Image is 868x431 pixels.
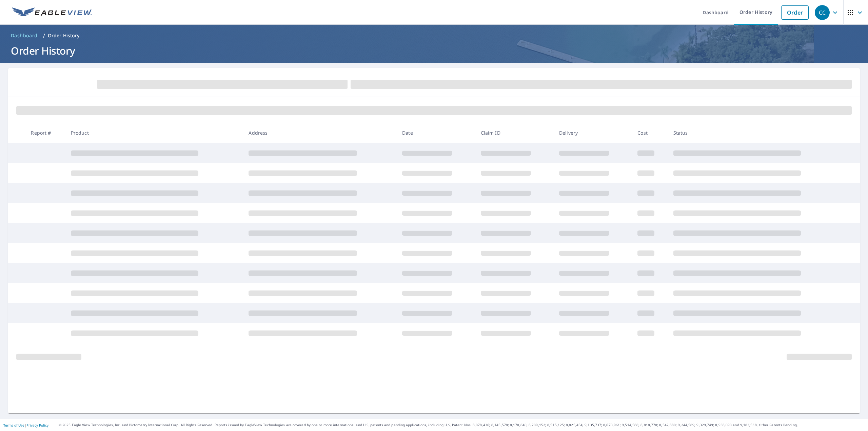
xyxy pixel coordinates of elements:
th: Status [668,123,846,143]
th: Product [65,123,243,143]
span: Dashboard [11,32,38,39]
p: © 2025 Eagle View Technologies, Inc. and Pictometry International Corp. All Rights Reserved. Repo... [59,423,865,428]
a: Privacy Policy [26,423,48,428]
th: Address [243,123,397,143]
li: / [43,32,45,40]
th: Report # [25,123,65,143]
th: Date [397,123,475,143]
a: Order [781,5,809,20]
th: Cost [632,123,668,143]
th: Delivery [554,123,632,143]
h1: Order History [8,44,860,58]
img: EV Logo [12,7,92,18]
nav: breadcrumb [8,30,860,41]
div: CC [815,5,830,20]
a: Dashboard [8,30,40,41]
p: Order History [48,32,80,39]
a: Terms of Use [3,423,24,428]
p: | [3,423,48,427]
th: Claim ID [475,123,554,143]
